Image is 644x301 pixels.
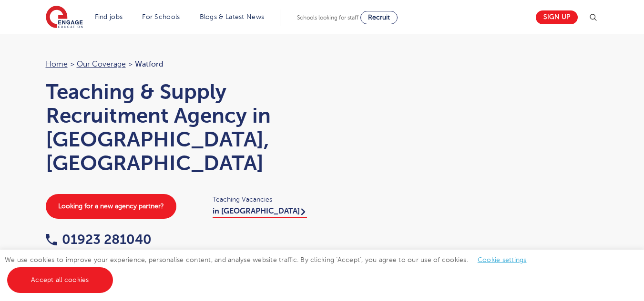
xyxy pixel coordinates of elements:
span: Schools looking for staff [297,14,358,21]
a: 01923 281040 [46,232,152,247]
span: Recruit [368,14,390,21]
h1: Teaching & Supply Recruitment Agency in [GEOGRAPHIC_DATA], [GEOGRAPHIC_DATA] [46,80,313,175]
a: Looking for a new agency partner? [46,194,176,219]
img: Engage Education [46,6,83,29]
span: Teaching Vacancies [213,194,313,205]
span: Watford [135,60,164,68]
a: Recruit [360,11,398,24]
a: in [GEOGRAPHIC_DATA] [213,207,307,218]
a: Find jobs [95,13,123,20]
a: Our coverage [77,60,126,68]
a: Blogs & Latest News [200,13,265,20]
span: > [128,60,133,68]
nav: breadcrumb [46,58,313,70]
a: Accept all cookies [7,267,113,293]
a: Cookie settings [478,256,527,263]
a: Sign up [536,10,578,24]
a: For Schools [142,13,180,20]
span: We use cookies to improve your experience, personalise content, and analyse website traffic. By c... [5,256,536,283]
span: > [70,60,74,68]
a: Home [46,60,68,68]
